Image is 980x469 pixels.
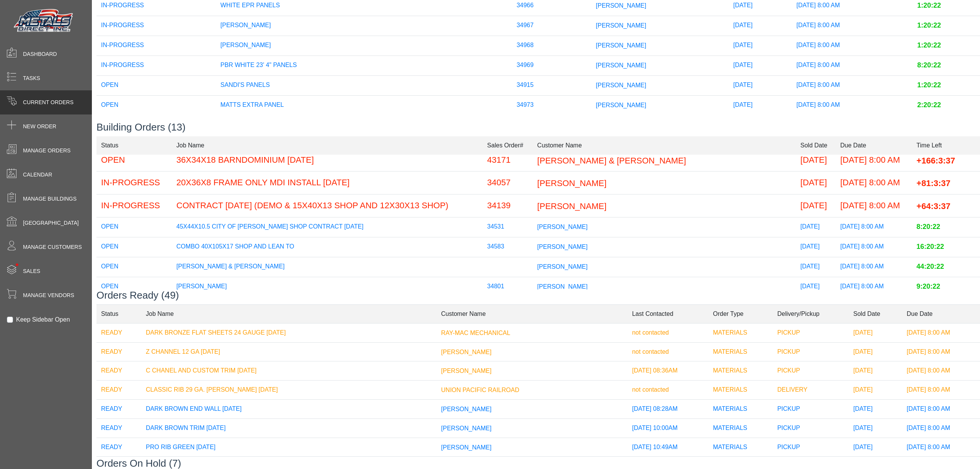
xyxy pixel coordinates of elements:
[792,16,913,36] td: [DATE] 8:00 AM
[709,381,773,400] td: MATERIALS
[916,223,940,231] span: 8:20:22
[792,95,913,115] td: [DATE] 8:00 AM
[917,42,941,49] span: 1:20:22
[7,252,27,277] span: •
[216,56,512,75] td: PBR WHITE 23' 4" PANELS
[96,289,980,301] h3: Orders Ready (49)
[849,342,902,361] td: [DATE]
[216,36,512,56] td: [PERSON_NAME]
[709,400,773,419] td: MATERIALS
[23,171,52,179] span: Calendar
[917,82,941,89] span: 1:20:22
[172,149,483,172] td: 36X34X18 BARNDOMINIUM [DATE]
[512,36,591,56] td: 34968
[773,381,849,400] td: DELIVERY
[709,304,773,323] td: Order Type
[709,342,773,361] td: MATERIALS
[23,50,57,58] span: Dashboard
[96,36,216,56] td: IN-PROGRESS
[537,201,606,211] span: [PERSON_NAME]
[23,123,56,131] span: New Order
[96,237,172,257] td: OPEN
[792,75,913,95] td: [DATE] 8:00 AM
[849,400,902,419] td: [DATE]
[902,342,980,361] td: [DATE] 8:00 AM
[483,237,533,257] td: 34583
[23,98,73,106] span: Current Orders
[537,223,588,230] span: [PERSON_NAME]
[537,155,686,165] span: [PERSON_NAME] & [PERSON_NAME]
[849,418,902,438] td: [DATE]
[483,149,533,172] td: 43171
[141,323,436,342] td: DARK BRONZE FLAT SHEETS 24 GAUGE [DATE]
[96,217,172,237] td: OPEN
[773,361,849,381] td: PICKUP
[849,304,902,323] td: Sold Date
[596,82,647,88] span: [PERSON_NAME]
[512,95,591,115] td: 34973
[172,136,483,155] td: Job Name
[532,136,795,155] td: Customer Name
[172,194,483,217] td: CONTRACT [DATE] (DEMO & 15X40X13 SHOP AND 12X30X13 SHOP)
[916,283,940,291] span: 9:20:22
[796,217,836,237] td: [DATE]
[16,315,70,324] label: Keep Sidebar Open
[512,16,591,36] td: 34967
[917,2,941,10] span: 1:20:22
[709,361,773,381] td: MATERIALS
[796,277,836,297] td: [DATE]
[23,267,40,275] span: Sales
[917,62,941,69] span: 8:20:22
[709,438,773,457] td: MATERIALS
[796,136,836,155] td: Sold Date
[773,400,849,419] td: PICKUP
[902,438,980,457] td: [DATE] 8:00 AM
[141,342,436,361] td: Z CHANNEL 12 GA [DATE]
[441,330,510,336] span: RAY-MAC MECHANICAL
[836,136,912,155] td: Due Date
[216,95,512,115] td: MATTS EXTRA PANEL
[23,291,74,299] span: Manage Vendors
[483,172,533,194] td: 34057
[23,147,70,155] span: Manage Orders
[836,237,912,257] td: [DATE] 8:00 AM
[483,194,533,217] td: 34139
[141,418,436,438] td: DARK BROWN TRIM [DATE]
[596,62,647,68] span: [PERSON_NAME]
[96,121,980,133] h3: Building Orders (13)
[11,7,77,35] img: Metals Direct Inc Logo
[796,257,836,277] td: [DATE]
[916,178,951,188] span: +81:3:37
[483,277,533,297] td: 34801
[512,75,591,95] td: 34915
[441,406,492,412] span: [PERSON_NAME]
[96,136,172,155] td: Status
[596,101,647,108] span: [PERSON_NAME]
[141,438,436,457] td: PRO RIB GREEN [DATE]
[537,283,588,289] span: [PERSON_NAME]
[96,277,172,297] td: OPEN
[773,304,849,323] td: Delivery/Pickup
[917,101,941,109] span: 2:20:22
[96,257,172,277] td: OPEN
[23,219,79,227] span: [GEOGRAPHIC_DATA]
[96,323,141,342] td: READY
[796,194,836,217] td: [DATE]
[627,342,708,361] td: not contacted
[627,361,708,381] td: [DATE] 08:36AM
[96,56,216,75] td: IN-PROGRESS
[23,243,82,251] span: Manage Customers
[796,237,836,257] td: [DATE]
[96,172,172,194] td: IN-PROGRESS
[627,323,708,342] td: not contacted
[96,16,216,36] td: IN-PROGRESS
[483,136,533,155] td: Sales Order#
[596,42,647,48] span: [PERSON_NAME]
[96,75,216,95] td: OPEN
[537,263,588,270] span: [PERSON_NAME]
[836,194,912,217] td: [DATE] 8:00 AM
[96,438,141,457] td: READY
[172,257,483,277] td: [PERSON_NAME] & [PERSON_NAME]
[172,277,483,297] td: [PERSON_NAME]
[773,438,849,457] td: PICKUP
